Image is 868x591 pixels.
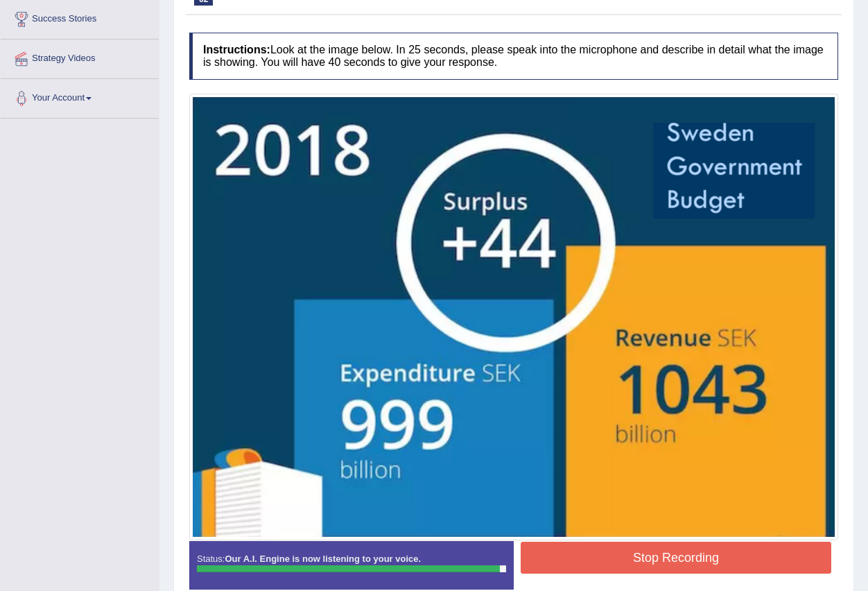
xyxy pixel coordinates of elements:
button: Stop Recording [521,542,831,574]
a: Your Account [1,79,159,114]
a: Strategy Videos [1,40,159,74]
strong: Our A.I. Engine is now listening to your voice. [225,554,421,564]
h4: Look at the image below. In 25 seconds, please speak into the microphone and describe in detail w... [189,33,838,79]
div: Status: [189,541,514,590]
b: Instructions: [203,44,270,55]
